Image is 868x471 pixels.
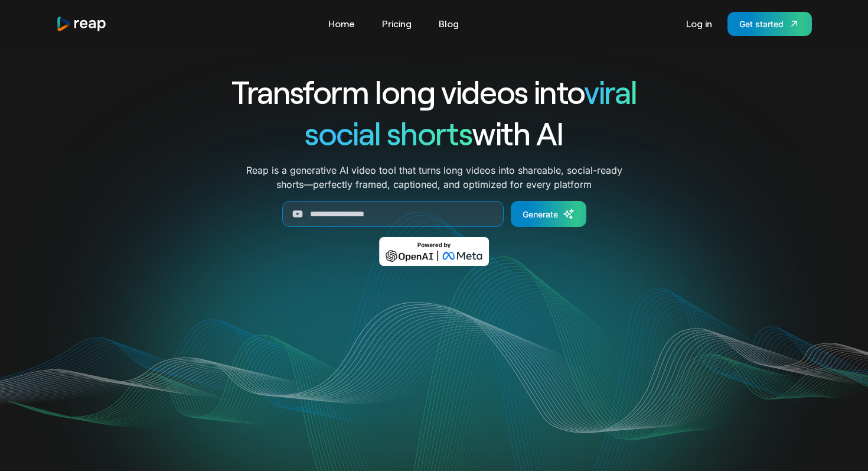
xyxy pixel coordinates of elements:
a: Pricing [376,14,417,33]
div: Get started [739,18,784,30]
a: Generate [511,201,586,227]
span: viral [584,72,637,111]
p: Reap is a generative AI video tool that turns long videos into shareable, social-ready shorts—per... [246,163,622,191]
a: Home [322,14,361,33]
span: social shorts [305,113,472,152]
h1: Transform long videos into [188,71,680,112]
a: Blog [433,14,465,33]
div: Generate [523,208,558,220]
form: Generate Form [188,201,680,227]
a: Log in [680,14,718,33]
a: Get started [727,12,812,36]
h1: with AI [188,112,680,154]
img: Powered by OpenAI & Meta [379,237,490,266]
a: home [56,16,107,32]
